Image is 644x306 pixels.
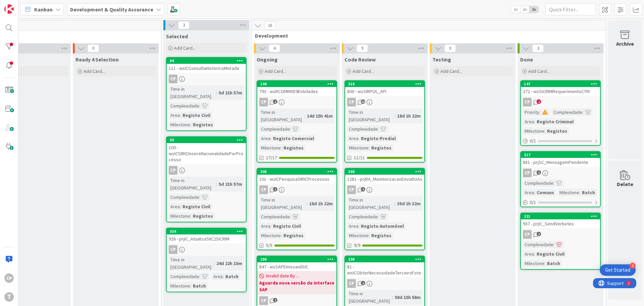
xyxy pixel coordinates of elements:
[169,166,177,175] div: CP
[265,68,286,74] span: Add Card...
[534,189,535,196] span: :
[369,232,370,239] span: :
[190,282,191,290] span: :
[70,6,153,13] b: Development & Quality Assurance
[191,212,215,220] div: Registos
[75,56,119,63] span: Ready 4 Selection
[216,180,217,188] span: :
[535,250,566,258] div: Registo Civil
[521,152,600,158] div: 217
[257,81,336,96] div: 100793 - wsRCOMM059Entidades
[521,213,600,219] div: 221
[167,166,246,175] div: CP
[347,222,358,230] div: Area
[169,177,216,191] div: Time in [GEOGRAPHIC_DATA]
[582,108,583,116] span: :
[523,241,553,248] div: Complexidade
[259,213,290,220] div: Complexidade
[169,245,177,254] div: CP
[273,99,277,104] span: 2
[345,169,424,175] div: 368
[308,200,334,207] div: 18d 1h 22m
[259,232,281,239] div: Milestone
[523,169,532,177] div: CP
[545,127,569,135] div: Registos
[545,260,562,267] div: Batch
[180,112,181,119] span: :
[524,214,600,219] div: 221
[305,112,334,120] div: 14d 15h 41m
[169,193,199,201] div: Complexidade
[4,273,14,283] div: CP
[545,3,596,15] input: Quick Filter...
[257,185,336,194] div: CP
[166,136,247,222] a: 95100 - wsICSIRICInsereNacionalidadePorProcessoCPTime in [GEOGRAPHIC_DATA]:5d 21h 57mComplexidade...
[523,189,534,196] div: Area
[344,56,376,63] span: Code Review
[521,230,600,239] div: CP
[167,228,246,243] div: 354926 - prjIC_AtualizaSIIC2SICRIM
[260,82,336,86] div: 100
[257,175,336,183] div: 101 - wsICPesquisaSIRICProcessos
[544,260,545,267] span: :
[167,58,246,73] div: 96111 - wsICConsultaHistoricoMorada
[269,44,280,52] span: 4
[290,125,291,133] span: :
[358,222,359,230] span: :
[88,44,99,52] span: 0
[257,169,336,175] div: 305
[347,290,392,305] div: Time in [GEOGRAPHIC_DATA]
[169,121,190,128] div: Milestone
[521,137,600,145] div: 0/1
[270,222,271,230] span: :
[266,272,299,279] span: Invalid date By ...
[273,298,277,302] span: 1
[617,180,633,188] div: Delete
[359,222,406,230] div: Registo Automóvel
[257,56,278,63] span: Ongoing
[217,89,244,96] div: 5d 21h 57m
[259,135,270,142] div: Area
[170,138,246,142] div: 95
[347,144,369,151] div: Milestone
[181,112,212,119] div: Registo Civil
[271,135,316,142] div: Registo Comercial
[537,170,541,175] span: 2
[357,44,368,52] span: 9
[532,44,544,52] span: 3
[169,85,216,100] div: Time in [GEOGRAPHIC_DATA]
[534,118,535,125] span: :
[523,118,534,125] div: Area
[14,1,31,9] span: Support
[260,169,336,174] div: 305
[169,203,180,210] div: Area
[552,108,582,116] div: Complexidade
[345,175,424,183] div: 1281 - prjRA_MonitorizacaoEnviaDUAs
[347,98,356,106] div: CP
[180,203,181,210] span: :
[199,273,200,280] span: :
[169,102,199,110] div: Complexidade
[544,127,545,135] span: :
[216,89,217,96] span: :
[520,80,601,146] a: 147272 - wsSICRIMRequerimentoCTMCPPriority:Complexidade:Area:Registo CriminalMilestone:Registos0/1
[255,32,597,39] span: Development
[223,273,224,280] span: :
[169,273,199,280] div: Complexidade
[84,68,105,74] span: Add Card...
[523,250,534,258] div: Area
[553,241,554,248] span: :
[169,212,190,220] div: Milestone
[370,232,393,239] div: Registos
[520,213,601,270] a: 221937 - prjIC_SendVerbetesCPComplexidade:Area:Registo CivilMilestone:Batch
[257,256,336,271] div: 286847 - wsSAPEmissaoDUC
[344,80,425,163] a: 318800 - wsSIRPOL_APICPTime in [GEOGRAPHIC_DATA]:18d 1h 22mComplexidade:Area:Registo PredialMiles...
[214,260,215,267] span: :
[523,108,539,116] div: Priority
[281,144,282,151] span: :
[307,200,308,207] span: :
[224,273,240,280] div: Batch
[345,262,424,277] div: 81 - wsICObterNecessidadeTerceiroFoto
[345,81,424,96] div: 318800 - wsSIRPOL_API
[259,125,290,133] div: Complexidade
